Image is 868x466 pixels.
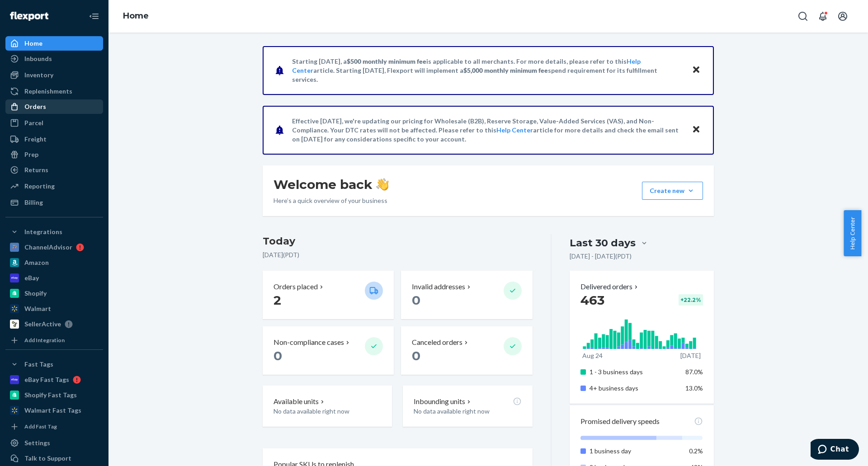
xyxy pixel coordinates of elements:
button: Close [690,64,702,77]
button: Orders placed 2 [263,271,394,319]
h1: Welcome back [274,176,389,193]
p: No data available right now [274,407,381,416]
div: Prep [24,150,38,159]
a: Walmart [5,301,103,316]
div: Orders [24,102,46,111]
div: Amazon [24,258,49,267]
div: Shopify [24,289,47,298]
a: Replenishments [5,84,103,99]
button: Inbounding unitsNo data available right now [403,386,532,427]
iframe: Opens a widget where you can chat to one of our agents [811,439,859,461]
a: Orders [5,99,103,114]
p: [DATE] - [DATE] ( PDT ) [570,252,632,261]
div: Replenishments [24,87,72,96]
div: Billing [24,198,43,207]
div: eBay Fast Tags [24,375,69,384]
button: Integrations [5,225,103,239]
p: Orders placed [274,282,318,292]
span: 2 [274,292,281,308]
a: Shopify Fast Tags [5,388,103,402]
div: eBay [24,273,39,282]
p: 1 business day [590,447,679,456]
p: Inbounding units [414,396,465,407]
button: Invalid addresses 0 [401,271,532,319]
a: Shopify [5,286,103,301]
button: Fast Tags [5,357,103,372]
a: Billing [5,195,103,210]
div: Talk to Support [24,454,71,463]
div: Add Fast Tag [24,423,57,430]
p: Here’s a quick overview of your business [274,196,389,205]
div: Reporting [24,182,55,191]
p: Canceled orders [412,337,462,348]
div: Settings [24,438,50,447]
button: Talk to Support [5,451,103,466]
span: 87.0% [685,368,703,376]
div: Freight [24,135,47,144]
a: Add Fast Tag [5,421,103,432]
a: Returns [5,163,103,177]
p: Aug 24 [582,351,603,360]
div: Inventory [24,71,53,80]
div: Shopify Fast Tags [24,391,77,400]
button: Open Search Box [794,7,812,25]
div: Integrations [24,227,62,236]
p: Non-compliance cases [274,337,344,348]
p: [DATE] [680,351,701,360]
button: Non-compliance cases 0 [263,326,394,375]
p: Invalid addresses [412,282,465,292]
a: Amazon [5,255,103,270]
div: SellerActive [24,320,61,329]
a: eBay [5,271,103,285]
button: Close Navigation [85,7,103,25]
button: Delivered orders [580,282,640,292]
a: Freight [5,132,103,146]
img: hand-wave emoji [376,178,389,191]
div: Walmart [24,304,51,313]
a: SellerActive [5,317,103,331]
div: Fast Tags [24,360,53,369]
a: ChannelAdvisor [5,240,103,254]
p: Effective [DATE], we're updating our pricing for Wholesale (B2B), Reserve Storage, Value-Added Se... [292,117,683,144]
span: 463 [580,292,604,308]
div: Add Integration [24,336,65,344]
div: Inbounds [24,54,52,63]
a: Reporting [5,179,103,193]
span: 0.2% [689,447,703,455]
button: Open account menu [834,7,852,25]
div: + 22.2 % [679,294,703,306]
span: 0 [274,348,282,363]
a: Inbounds [5,52,103,66]
a: Parcel [5,116,103,130]
span: $500 monthly minimum fee [347,57,426,65]
img: Flexport logo [10,12,48,21]
p: [DATE] ( PDT ) [263,250,533,259]
button: Help Center [844,210,861,256]
button: Close [690,123,702,137]
p: No data available right now [414,407,521,416]
span: 13.0% [685,384,703,392]
a: Walmart Fast Tags [5,403,103,418]
a: eBay Fast Tags [5,372,103,387]
p: Available units [274,396,319,407]
span: $5,000 monthly minimum fee [463,66,548,74]
a: Settings [5,436,103,450]
button: Open notifications [814,7,832,25]
button: Canceled orders 0 [401,326,532,375]
span: 0 [412,348,420,363]
div: Home [24,39,42,48]
a: Prep [5,147,103,162]
a: Help Center [496,126,533,134]
a: Inventory [5,68,103,82]
a: Home [123,11,149,21]
button: Create new [642,182,703,200]
a: Add Integration [5,335,103,346]
div: Returns [24,165,48,174]
span: 0 [412,292,420,308]
ol: breadcrumbs [116,3,156,29]
h3: Today [263,234,533,249]
p: 4+ business days [590,384,679,393]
